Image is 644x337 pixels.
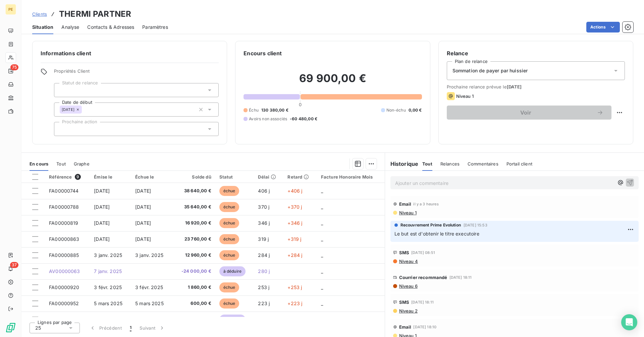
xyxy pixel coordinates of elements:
[94,300,122,306] span: 5 mars 2025
[94,252,122,258] span: 3 janv. 2025
[56,161,66,166] span: Tout
[94,204,110,210] span: [DATE]
[49,188,79,194] span: FA00000744
[413,202,438,206] span: il y a 3 heures
[258,188,270,194] span: 406 j
[258,236,269,242] span: 319 j
[287,220,302,226] span: +346 j
[135,236,151,242] span: [DATE]
[399,250,409,255] span: SMS
[244,49,282,57] h6: Encours client
[447,84,625,89] span: Prochaine relance prévue le
[244,72,422,92] h2: 69 900,00 €
[287,236,301,242] span: +319 j
[398,308,418,314] span: Niveau 2
[94,236,110,242] span: [DATE]
[135,252,163,258] span: 3 janv. 2025
[74,161,90,166] span: Graphe
[49,174,86,180] div: Référence
[456,93,474,99] span: Niveau 1
[60,87,65,93] input: Ajouter une valeur
[299,102,302,107] span: 0
[385,160,419,168] h6: Historique
[321,204,323,210] span: _
[321,317,323,322] span: _
[249,107,259,113] span: Échu
[409,107,422,113] span: 0,00 €
[32,24,53,30] span: Situation
[85,321,126,335] button: Précédent
[464,223,487,227] span: [DATE] 15:53
[449,275,472,279] span: [DATE] 18:11
[10,64,18,70] span: 75
[136,321,169,335] button: Suivant
[176,284,211,291] span: 1 860,00 €
[219,202,239,212] span: échue
[321,188,323,194] span: _
[452,67,528,74] span: Sommation de payer par huissier
[135,220,151,226] span: [DATE]
[5,322,16,333] img: Logo LeanPay
[94,284,122,290] span: 3 févr. 2025
[400,222,461,228] span: Recouvrement Prime Evolution
[398,259,418,264] span: Niveau 4
[219,266,246,276] span: à déduire
[176,204,211,210] span: 35 640,00 €
[258,268,270,274] span: 280 j
[506,161,532,166] span: Portail client
[507,84,522,89] span: [DATE]
[176,300,211,307] span: 600,00 €
[621,314,637,330] div: Open Intercom Messenger
[176,252,211,259] span: 12 960,00 €
[258,174,279,180] div: Délai
[49,252,79,258] span: FA00000885
[258,284,269,290] span: 253 j
[399,201,412,207] span: Email
[219,298,239,309] span: échue
[287,252,302,258] span: +284 j
[422,161,432,166] span: Tout
[82,107,87,113] input: Ajouter une valeur
[586,22,620,32] button: Actions
[5,4,16,15] div: PE
[287,300,302,306] span: +223 j
[321,220,323,226] span: _
[219,315,246,325] span: à déduire
[287,204,302,210] span: +370 j
[258,204,269,210] span: 370 j
[142,24,168,30] span: Paramètres
[398,283,418,289] span: Niveau 6
[399,275,447,280] span: Courrier recommandé
[287,284,302,290] span: +253 j
[258,252,270,258] span: 284 j
[176,236,211,243] span: 23 760,00 €
[94,268,122,274] span: 7 janv. 2025
[49,317,79,322] span: AV00000102
[219,282,239,292] span: échue
[411,251,435,255] span: [DATE] 08:51
[59,8,131,20] h3: THERMI PARTNER
[49,220,78,226] span: FA00000819
[413,325,436,329] span: [DATE] 18:10
[321,252,323,258] span: _
[10,262,18,268] span: 37
[455,110,597,115] span: Voir
[176,220,211,226] span: 16 920,00 €
[41,49,219,57] h6: Informations client
[35,325,41,331] span: 25
[49,268,80,274] span: AV00000063
[94,220,110,226] span: [DATE]
[258,317,268,322] span: 161 j
[49,284,79,290] span: FA00000920
[219,186,239,196] span: échue
[135,188,151,194] span: [DATE]
[321,268,323,274] span: _
[135,174,168,180] div: Échue le
[126,321,136,335] button: 1
[440,161,460,166] span: Relances
[321,236,323,242] span: _
[321,174,381,180] div: Facture Honoraire Mois
[411,300,434,304] span: [DATE] 18:11
[249,116,287,122] span: Avoirs non associés
[176,188,211,194] span: 38 640,00 €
